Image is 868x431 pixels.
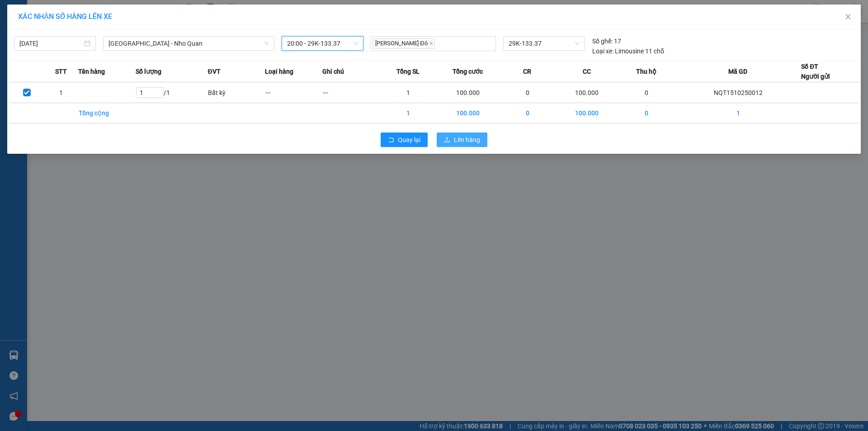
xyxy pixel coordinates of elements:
[592,46,664,56] div: Limousine 11 chỗ
[437,82,499,103] td: 100.000
[618,82,675,103] td: 0
[265,66,293,76] span: Loại hàng
[499,82,556,103] td: 0
[801,62,830,81] div: Số ĐT Người gửi
[136,66,161,76] span: Số lượng
[322,82,380,103] td: ---
[380,103,437,123] td: 1
[523,66,531,76] span: CR
[108,37,269,50] span: Hà Nội - Nho Quan
[675,103,801,123] td: 1
[509,37,579,50] span: 29K-133.37
[208,66,220,76] span: ĐVT
[380,82,437,103] td: 1
[636,66,656,76] span: Thu hộ
[18,12,112,21] span: XÁC NHẬN SỐ HÀNG LÊN XE
[618,103,675,123] td: 0
[322,66,344,76] span: Ghi chú
[592,36,613,46] span: Số ghế:
[388,137,394,144] span: rollback
[396,66,420,76] span: Tổng SL
[444,137,450,144] span: upload
[373,38,434,49] span: [PERSON_NAME] Đô
[556,103,618,123] td: 100.000
[265,82,322,103] td: ---
[398,135,420,145] span: Quay lại
[728,66,747,76] span: Mã GD
[429,41,434,46] span: close
[208,82,265,103] td: Bất kỳ
[499,103,556,123] td: 0
[19,38,82,48] input: 15/10/2025
[454,135,480,145] span: Lên hàng
[136,82,208,103] td: / 1
[556,82,618,103] td: 100.000
[78,66,105,76] span: Tên hàng
[844,13,852,20] span: close
[592,36,621,46] div: 17
[55,66,67,76] span: STT
[287,37,358,50] span: 20:00 - 29K-133.37
[78,103,136,123] td: Tổng cộng
[835,5,861,30] button: Close
[437,133,487,147] button: uploadLên hàng
[264,41,269,46] span: down
[583,66,591,76] span: CC
[44,82,78,103] td: 1
[675,82,801,103] td: NQT1510250012
[592,46,613,56] span: Loại xe:
[453,66,483,76] span: Tổng cước
[381,133,428,147] button: rollbackQuay lại
[437,103,499,123] td: 100.000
